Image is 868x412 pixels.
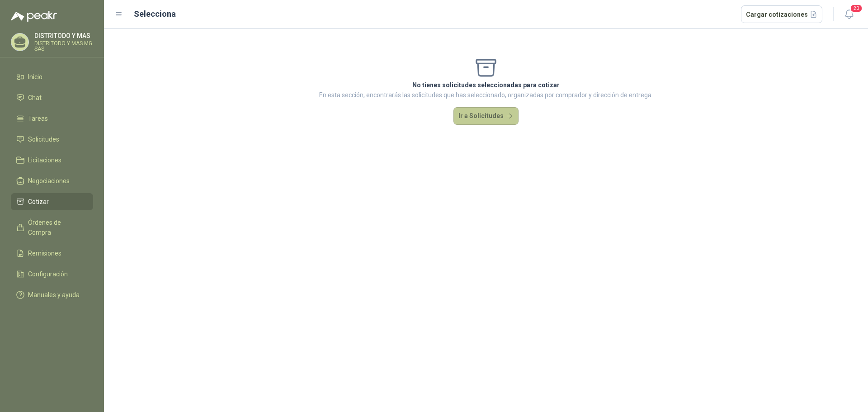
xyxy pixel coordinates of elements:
[11,245,93,262] a: Remisiones
[11,286,93,303] a: Manuales y ayuda
[11,11,57,22] img: Logo peakr
[34,33,93,39] p: DISTRITODO Y MAS
[850,4,863,13] span: 20
[28,176,70,186] span: Negociaciones
[28,93,42,103] span: Chat
[134,8,176,20] h2: Selecciona
[453,107,519,125] button: Ir a Solicitudes
[11,131,93,148] a: Solicitudes
[11,193,93,210] a: Cotizar
[11,214,93,241] a: Órdenes de Compra
[319,80,653,90] p: No tienes solicitudes seleccionadas para cotizar
[34,41,93,52] p: DISTRITODO Y MAS MG SAS
[28,218,85,237] span: Órdenes de Compra
[28,248,61,258] span: Remisiones
[28,72,42,82] span: Inicio
[11,110,93,127] a: Tareas
[11,172,93,189] a: Negociaciones
[28,269,68,279] span: Configuración
[11,265,93,283] a: Configuración
[28,155,61,165] span: Licitaciones
[11,68,93,85] a: Inicio
[11,152,93,169] a: Licitaciones
[741,5,823,24] button: Cargar cotizaciones
[841,6,857,23] button: 20
[28,114,48,123] span: Tareas
[319,90,653,100] p: En esta sección, encontrarás las solicitudes que has seleccionado, organizadas por comprador y di...
[11,89,93,106] a: Chat
[28,197,49,207] span: Cotizar
[28,290,80,300] span: Manuales y ayuda
[28,134,59,144] span: Solicitudes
